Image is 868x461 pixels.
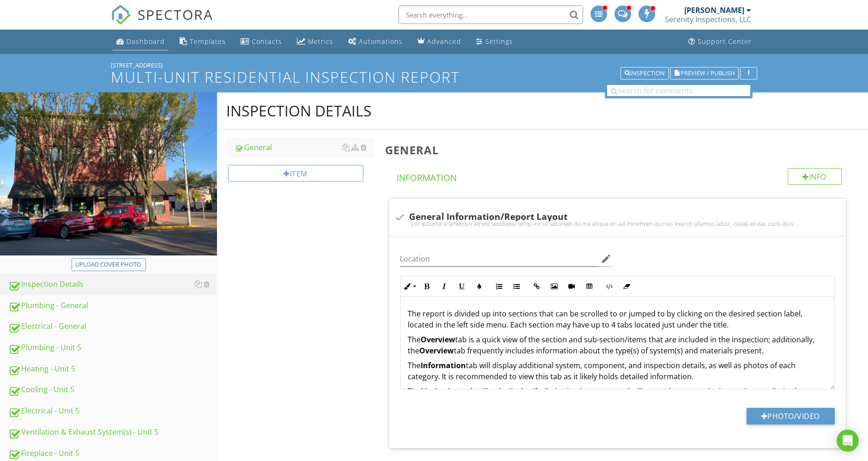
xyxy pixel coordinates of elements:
div: Cooling - Unit 5 [8,384,217,396]
h1: Multi-Unit Residential Inspection Report [111,69,757,85]
button: Preview / Publish [670,67,739,80]
div: Item [228,165,363,182]
div: Fireplace - Unit 5 [8,448,217,460]
button: Unordered List [508,278,526,295]
div: Contacts [252,37,282,46]
a: Contacts [237,33,286,50]
button: Inline Style [401,278,418,295]
a: Settings [472,33,517,50]
button: Code View [601,278,618,295]
div: Automations [359,37,403,46]
strong: Information [421,360,466,370]
strong: Overview [421,334,456,345]
a: Metrics [293,33,337,50]
span: Preview / Publish [681,70,735,76]
div: Info [788,168,842,185]
a: Inspection [621,68,669,77]
div: Inspection Details [8,279,217,291]
div: Plumbing - Unit 5 [8,342,217,354]
div: Plumbing - General [8,300,217,312]
a: Preview / Publish [670,68,739,77]
input: search for comments [607,85,750,96]
div: Ventilation & Exhaust System(s) - Unit 5 [8,426,217,438]
div: Dashboard [127,37,165,46]
button: Upload cover photo [72,258,146,271]
div: Inspection Details [226,102,372,120]
div: [PERSON_NAME] [684,6,744,15]
i: edit [601,253,612,264]
a: Automations (Advanced) [344,33,406,50]
button: Insert Image (Ctrl+P) [546,278,563,295]
a: Advanced [414,33,465,50]
h4: Information [397,168,842,184]
div: Electrical - Unit 5 [8,405,217,417]
button: Underline (Ctrl+U) [453,278,471,295]
button: Inspection [621,67,669,80]
div: Open Intercom Messenger [837,430,859,452]
a: Support Center [685,33,755,50]
button: Insert Table [581,278,598,295]
a: SPECTORA [111,12,213,32]
strong: Limitations [421,386,464,396]
a: Templates [176,33,229,50]
button: Ordered List [491,278,508,295]
div: Upload cover photo [76,260,142,269]
div: Metrics [308,37,333,46]
button: Italic (Ctrl+I) [436,278,453,295]
div: Lor ipsumd si ametcon ad elit seddoeiu temp inc ut laboreet do ma aliqua en ad minimven qu nos ex... [395,220,841,227]
div: [STREET_ADDRESS] [111,61,757,69]
button: Photo/Video [747,408,835,425]
div: General [235,142,374,153]
strong: Overview [420,346,454,356]
button: Insert Video [563,278,581,295]
input: Location [400,251,599,267]
div: Settings [485,37,513,46]
div: Electrical - General [8,321,217,333]
button: Clear Formatting [618,278,636,295]
h3: General [386,144,854,156]
div: Support Center [698,37,752,46]
div: Heating - Unit 5 [8,363,217,375]
p: The tab will display additional system, component, and inspection details, as well as photos of e... [408,360,827,382]
img: The Best Home Inspection Software - Spectora [111,5,131,25]
span: SPECTORA [138,5,213,24]
div: Serenity Inspections, LLC [665,15,751,24]
div: Advanced [427,37,461,46]
p: The tab will only display if a limitation is present and will cover the reason the inspection was... [408,386,827,397]
button: Bold (Ctrl+B) [418,278,436,295]
button: Insert Link (Ctrl+K) [528,278,546,295]
p: The tab is a quick view of the section and sub-section/items that are included in the inspection;... [408,334,827,356]
button: Colors [471,278,488,295]
a: Dashboard [113,33,169,50]
input: Search everything... [398,6,583,24]
p: The report is divided up into sections that can be scrolled to or jumped to by clicking on the de... [408,308,827,330]
div: Templates [190,37,226,46]
div: Inspection [625,70,665,77]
